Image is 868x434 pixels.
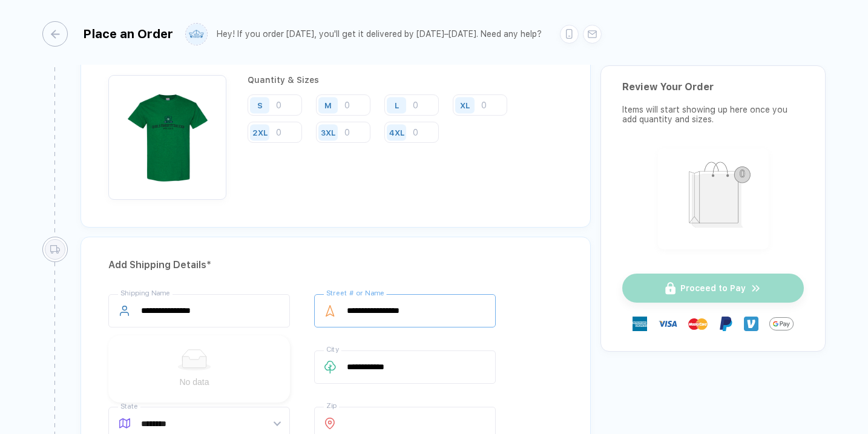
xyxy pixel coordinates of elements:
img: express [633,317,647,331]
div: S [257,100,263,110]
img: master-card [688,314,708,334]
div: L [395,100,399,110]
div: M [324,100,332,110]
img: shopping_bag.png [663,154,763,242]
img: user profile [186,24,207,45]
img: GPay [769,312,794,336]
div: 4XL [389,128,404,137]
img: Paypal [718,317,733,331]
div: No data [125,375,263,389]
div: Place an Order [83,27,173,41]
img: Venmo [744,317,758,331]
div: Hey! If you order [DATE], you'll get it delivered by [DATE]–[DATE]. Need any help? [217,29,542,39]
div: Items will start showing up here once you add quantity and sizes. [622,105,804,124]
div: XL [460,100,470,110]
div: 2XL [252,128,268,137]
img: e56caea1-7b84-413d-a554-2c0011b951be_nt_front_1758410327576.jpg [114,81,220,187]
div: Add Shipping Details [108,255,563,275]
img: visa [658,314,677,334]
div: Review Your Order [622,81,804,93]
div: 3XL [321,128,335,137]
div: Quantity & Sizes [248,75,563,85]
